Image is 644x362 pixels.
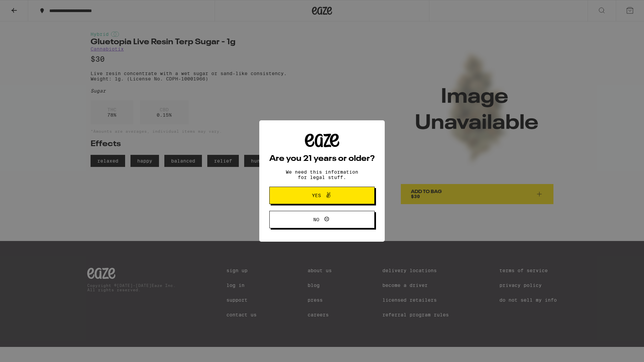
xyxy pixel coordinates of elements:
[312,193,321,198] span: Yes
[602,342,637,359] iframe: Opens a widget where you can find more information
[313,217,319,222] span: No
[269,187,375,204] button: Yes
[269,155,375,163] h2: Are you 21 years or older?
[280,169,364,180] p: We need this information for legal stuff.
[269,211,375,228] button: No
